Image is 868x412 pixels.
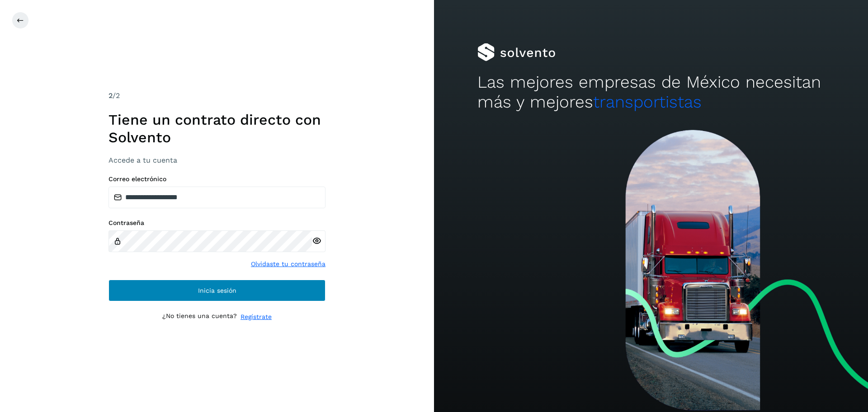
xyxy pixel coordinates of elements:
[108,219,325,227] label: Contraseña
[108,175,325,183] label: Correo electrónico
[251,259,325,269] a: Olvidaste tu contraseña
[108,111,325,146] h1: Tiene un contrato directo con Solvento
[241,312,272,322] a: Regístrate
[477,72,825,112] h2: Las mejores empresas de México necesitan más y mejores
[593,92,702,112] span: transportistas
[108,156,325,164] h3: Accede a tu cuenta
[162,312,237,322] p: ¿No tienes una cuenta?
[108,91,113,100] span: 2
[198,287,236,294] span: Inicia sesión
[108,90,325,101] div: /2
[108,280,325,301] button: Inicia sesión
